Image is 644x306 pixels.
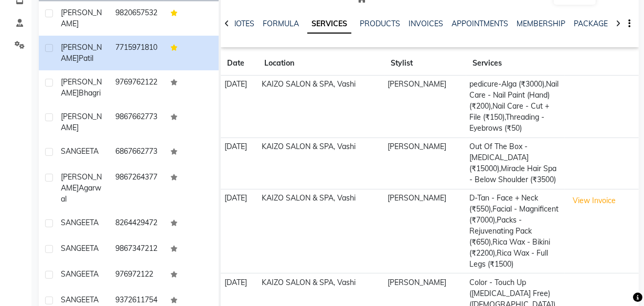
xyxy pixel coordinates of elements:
td: 6867662773 [109,140,164,165]
th: Location [259,51,384,76]
span: [PERSON_NAME] [61,77,102,98]
td: KAIZO SALON & SPA, Vashi [259,76,384,138]
td: 9820657532 [109,1,164,36]
td: [PERSON_NAME] [384,76,466,138]
span: SANGEETA [61,295,99,304]
a: MEMBERSHIP [517,19,565,28]
a: NOTES [231,19,254,28]
td: Out Of The Box - [MEDICAL_DATA] (₹15000),Miracle Hair Spa - Below Shoulder (₹3500) [466,138,565,189]
span: SANGEETA [61,218,99,227]
span: [PERSON_NAME] [61,43,102,63]
span: SANGEETA [61,269,99,279]
td: D-Tan - Face + Neck (₹550),Facial - Magnificent (₹7000),Packs - Rejuvenating Pack (₹650),Rica Wax... [466,189,565,273]
td: [DATE] [221,189,258,273]
td: pedicure-Alga (₹3000),Nail Care - Nail Paint (Hand) (₹200),Nail Care - Cut + File (₹150),Threadin... [466,76,565,138]
td: [PERSON_NAME] [384,189,466,273]
span: [PERSON_NAME] [61,112,102,132]
td: KAIZO SALON & SPA, Vashi [259,138,384,189]
td: 9769762122 [109,70,164,105]
a: APPOINTMENTS [452,19,508,28]
span: SANGEETA [61,146,99,156]
button: View Invoice [568,193,620,209]
td: [DATE] [221,76,258,138]
td: KAIZO SALON & SPA, Vashi [259,189,384,273]
th: Date [221,51,258,76]
td: 7715971810 [109,36,164,70]
span: SANGEETA [61,244,99,253]
td: [DATE] [221,138,258,189]
span: patil [79,54,93,63]
th: Stylist [384,51,466,76]
span: Agarwal [61,183,101,204]
a: SERVICES [307,15,351,34]
td: [PERSON_NAME] [384,138,466,189]
span: [PERSON_NAME] [61,8,102,28]
td: 976972122 [109,262,164,288]
a: PRODUCTS [360,19,400,28]
td: 9867347212 [109,237,164,262]
span: Bhagri [79,88,101,98]
td: 9867662773 [109,105,164,140]
span: [PERSON_NAME] [61,172,102,193]
a: FORMULA [263,19,299,28]
a: INVOICES [409,19,443,28]
th: Services [466,51,565,76]
a: PACKAGES [574,19,613,28]
td: 9867264377 [109,165,164,211]
td: 8264429472 [109,211,164,237]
